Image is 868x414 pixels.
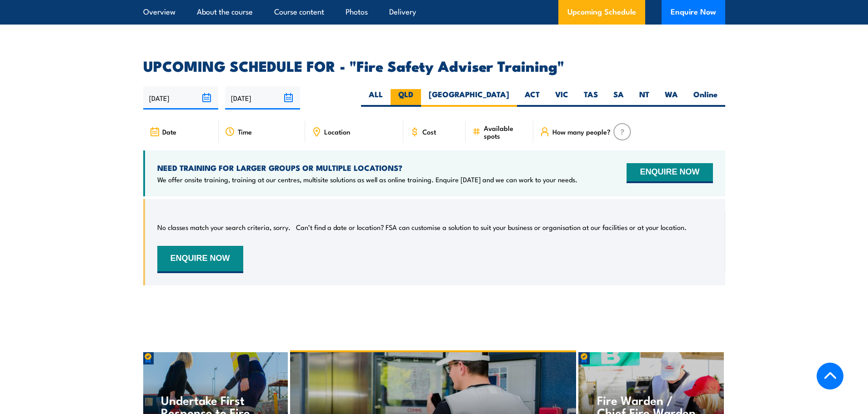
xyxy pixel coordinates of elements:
[157,175,577,184] p: We offer onsite training, training at our centres, multisite solutions as well as online training...
[143,86,218,110] input: From date
[157,223,291,232] p: No classes match your search criteria, sorry.
[238,128,252,135] span: Time
[576,89,606,107] label: TAS
[422,128,436,135] span: Cost
[296,223,687,232] p: Can’t find a date or location? FSA can customise a solution to suit your business or organisation...
[686,89,725,107] label: Online
[552,128,611,135] span: How many people?
[361,89,391,107] label: ALL
[157,163,577,173] h4: NEED TRAINING FOR LARGER GROUPS OR MULTIPLE LOCATIONS?
[324,128,350,135] span: Location
[157,246,243,273] button: ENQUIRE NOW
[143,59,725,72] h2: UPCOMING SCHEDULE FOR - "Fire Safety Adviser Training"
[547,89,576,107] label: VIC
[391,89,421,107] label: QLD
[632,89,657,107] label: NT
[517,89,547,107] label: ACT
[162,128,176,135] span: Date
[225,86,300,110] input: To date
[606,89,632,107] label: SA
[657,89,686,107] label: WA
[421,89,517,107] label: [GEOGRAPHIC_DATA]
[484,124,527,140] span: Available spots
[627,163,712,183] button: ENQUIRE NOW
